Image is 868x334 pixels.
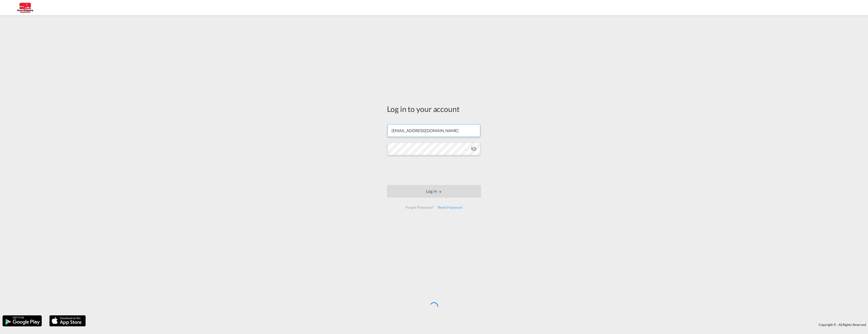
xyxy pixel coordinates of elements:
img: 123b615026f311ee80dabbd30bc9e10f.jpg [8,2,42,13]
div: Log in to your account [387,104,481,114]
iframe: reCAPTCHA [396,160,472,180]
div: Copyright © . All Rights Reserved [88,320,868,329]
div: Reset Password [436,203,464,212]
img: google.png [2,315,42,327]
md-icon: icon-eye-off [471,146,477,152]
div: Forgot Password? [404,203,436,212]
img: apple.png [49,315,86,327]
input: Enter email/phone number [387,124,480,137]
button: LOGIN [387,185,481,198]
